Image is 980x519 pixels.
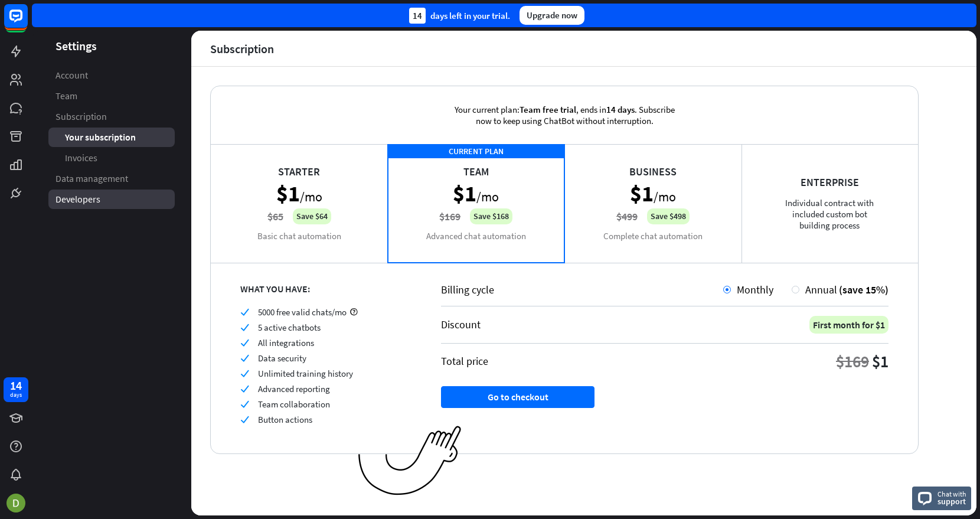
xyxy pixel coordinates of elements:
a: Developers [48,190,175,209]
i: check [240,323,249,332]
button: Go to checkout [441,386,594,408]
i: check [240,384,249,393]
a: Account [48,66,175,85]
div: days [10,391,22,399]
span: Annual [805,283,837,296]
div: days left in your trial. [409,8,510,24]
div: $169 [836,351,869,372]
button: Open LiveChat chat widget [9,5,45,40]
span: Subscription [55,110,107,123]
i: check [240,354,249,363]
span: Advanced reporting [258,383,330,394]
i: check [240,415,249,424]
header: Settings [32,38,191,54]
a: Team [48,86,175,106]
a: Subscription [48,107,175,126]
span: Monthly [737,283,773,296]
span: 5 active chatbots [258,322,321,333]
span: 5000 free valid chats/mo [258,306,347,318]
div: Billing cycle [441,283,723,296]
div: 14 [409,8,426,24]
span: Unlimited training history [258,368,353,379]
span: Data management [55,172,128,185]
i: check [240,308,249,316]
i: check [240,369,249,378]
span: Team collaboration [258,399,330,410]
span: All integrations [258,337,314,348]
div: Upgrade now [520,6,584,25]
div: Total price [441,354,488,368]
div: Your current plan: , ends in . Subscribe now to keep using ChatBot without interruption. [437,86,691,144]
img: ec979a0a656117aaf919.png [358,426,462,496]
a: 14 days [4,377,28,402]
span: Button actions [258,414,312,425]
span: Developers [55,193,100,205]
i: check [240,400,249,409]
span: Data security [258,352,306,364]
span: Team free trial [520,104,576,115]
div: First month for $1 [809,316,888,334]
span: Account [55,69,88,81]
a: Data management [48,169,175,188]
a: Invoices [48,148,175,168]
div: 14 [10,380,22,391]
span: support [937,496,966,507]
div: $1 [872,351,888,372]
span: Your subscription [65,131,136,143]
div: Discount [441,318,481,331]
div: Subscription [210,42,274,56]
div: WHAT YOU HAVE: [240,283,411,295]
span: Team [55,90,77,102]
i: check [240,338,249,347]
span: Chat with [937,488,966,500]
span: 14 days [606,104,635,115]
span: (save 15%) [839,283,888,296]
span: Invoices [65,152,97,164]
